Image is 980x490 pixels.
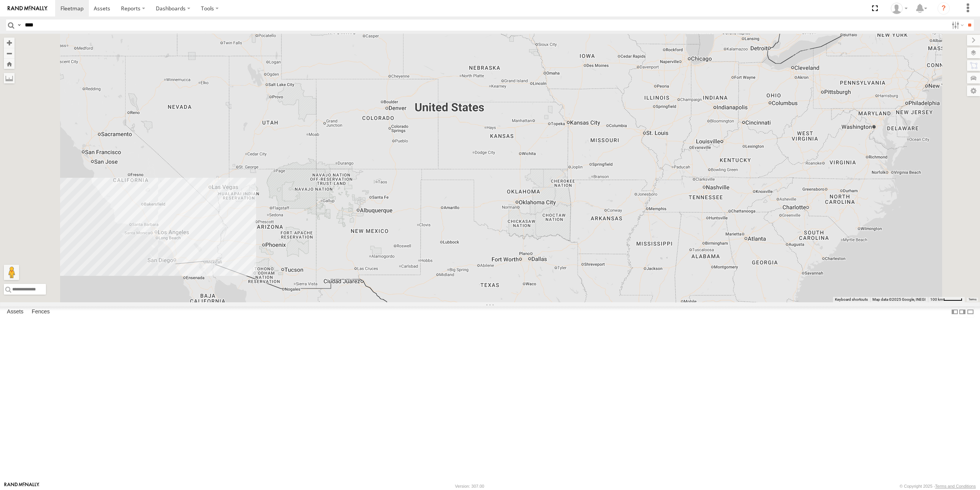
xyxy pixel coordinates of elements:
button: Zoom Home [4,59,15,69]
label: Measure [4,73,15,84]
div: Dispatch [888,3,910,14]
label: Dock Summary Table to the Left [951,306,959,318]
a: Visit our Website [4,482,39,490]
a: Terms and Conditions [935,484,976,488]
label: Fences [28,306,54,317]
label: Dock Summary Table to the Right [959,306,966,318]
span: Map data ©2025 Google, INEGI [872,297,926,302]
button: Zoom in [4,38,15,48]
button: Map Scale: 100 km per 46 pixels [928,297,965,302]
i: ? [938,2,950,15]
div: Version: 307.00 [455,484,484,488]
a: Terms (opens in new tab) [969,298,977,301]
button: Keyboard shortcuts [835,297,868,302]
span: 100 km [930,297,943,302]
img: rand-logo.svg [8,6,47,11]
label: Search Filter Options [949,20,965,31]
label: Assets [3,306,27,317]
button: Zoom out [4,48,15,59]
button: Drag Pegman onto the map to open Street View [4,265,19,280]
label: Search Query [16,20,22,31]
label: Hide Summary Table [967,306,974,318]
label: Map Settings [967,85,980,96]
div: © Copyright 2025 - [900,484,976,488]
